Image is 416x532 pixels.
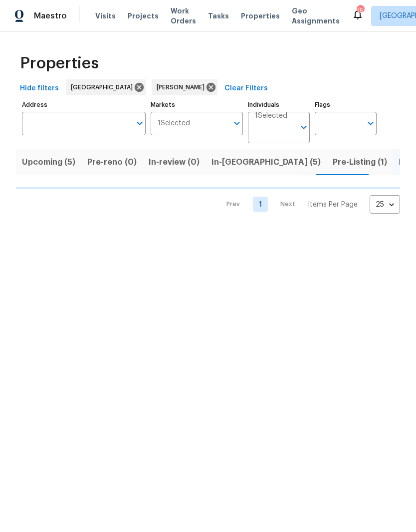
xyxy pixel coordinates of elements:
span: Hide filters [20,82,59,95]
button: Open [133,116,147,130]
span: Pre-reno (0) [87,155,137,169]
span: Work Orders [171,6,196,26]
div: [GEOGRAPHIC_DATA] [66,79,146,95]
button: Clear Filters [220,79,272,98]
span: Properties [20,58,99,68]
span: 1 Selected [255,112,287,120]
label: Address [22,102,146,108]
label: Flags [315,102,377,108]
span: Tasks [208,12,229,19]
a: Goto page 1 [253,197,268,212]
span: Projects [128,11,159,21]
span: Clear Filters [224,82,268,95]
div: 15 [357,6,364,16]
span: Properties [241,11,280,21]
p: Items Per Page [308,200,358,210]
button: Hide filters [16,79,63,98]
nav: Pagination Navigation [217,195,400,214]
span: Maestro [34,11,67,21]
button: Open [230,116,244,130]
button: Open [364,116,378,130]
span: In-[GEOGRAPHIC_DATA] (5) [211,155,321,169]
div: [PERSON_NAME] [152,79,217,95]
span: 1 Selected [158,119,190,128]
span: Visits [95,11,116,21]
span: Pre-Listing (1) [333,155,387,169]
span: Upcoming (5) [22,155,75,169]
span: [GEOGRAPHIC_DATA] [71,82,137,92]
button: Open [297,120,311,134]
label: Individuals [248,102,310,108]
div: 25 [370,192,400,218]
span: Geo Assignments [292,6,340,26]
span: In-review (0) [149,155,200,169]
span: [PERSON_NAME] [157,82,208,92]
label: Markets [151,102,243,108]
